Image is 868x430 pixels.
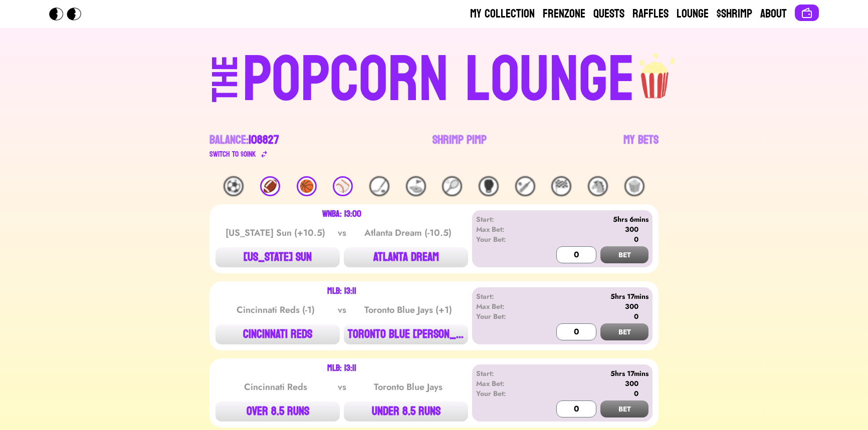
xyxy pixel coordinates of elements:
[476,291,534,301] div: Start:
[344,324,468,344] button: TORONTO BLUE [PERSON_NAME]...
[357,303,459,317] div: Toronto Blue Jays (+1)
[336,380,348,394] div: vs
[442,176,462,196] div: 🎾
[215,247,340,267] button: [US_STATE] SUN
[593,6,624,22] a: Quests
[632,6,669,22] a: Raffles
[534,368,648,378] div: 5hrs 17mins
[333,176,353,196] div: ⚾️
[476,388,534,398] div: Your Bet:
[215,324,340,344] button: CINCINNATI REDS
[640,312,648,320] img: 🍤
[476,301,534,311] div: Max Bet:
[625,301,638,311] div: 300
[634,311,638,321] div: 0
[476,368,534,378] div: Start:
[215,401,340,421] button: OVER 8.5 RUNS
[225,226,326,240] div: [US_STATE] Sun (+10.5)
[243,48,635,112] div: POPCORN LOUNGE
[249,129,279,151] span: 108827
[625,378,638,388] div: 300
[369,176,389,196] div: 🏒
[635,44,676,100] img: popcorn
[588,176,608,196] div: 🐴
[634,234,638,244] div: 0
[344,401,468,421] button: UNDER 8.5 RUNS
[336,226,348,240] div: vs
[283,134,295,146] img: 🍤
[640,302,648,310] img: 🍤
[207,56,244,122] div: THE
[600,400,648,417] button: BET
[623,132,659,160] a: My Bets
[476,214,534,224] div: Start:
[634,388,638,398] div: 0
[470,6,535,22] a: My Collection
[760,6,787,22] a: About
[476,311,534,321] div: Your Bet:
[327,287,356,295] div: MLB: 13:11
[357,380,459,394] div: Toronto Blue Jays
[125,44,743,112] a: THEPOPCORN LOUNGEpopcorn
[209,132,279,148] div: Balance:
[406,176,426,196] div: ⛳️
[677,6,709,22] a: Lounge
[432,132,487,160] a: Shrimp Pimp
[224,176,244,196] div: ⚽️
[225,303,326,317] div: Cincinnati Reds (-1)
[534,291,648,301] div: 5hrs 17mins
[640,235,648,243] img: 🍤
[640,225,648,233] img: 🍤
[336,303,348,317] div: vs
[327,364,356,372] div: MLB: 13:11
[260,176,280,196] div: 🏈
[49,8,89,21] img: Popcorn
[624,176,644,196] div: 🍿
[344,247,468,267] button: ATLANTA DREAM
[640,389,648,397] img: 🍤
[322,210,361,218] div: WNBA: 13:00
[600,323,648,340] button: BET
[515,176,535,196] div: 🏏
[479,176,499,196] div: 🥊
[640,379,648,387] img: 🍤
[225,380,326,394] div: Cincinnati Reds
[534,214,648,224] div: 5hrs 6mins
[551,176,571,196] div: 🏁
[717,6,752,22] a: $Shrimp
[297,176,317,196] div: 🏀
[801,7,813,19] img: Connect wallet
[625,224,638,234] div: 300
[476,234,534,244] div: Your Bet:
[600,246,648,263] button: BET
[357,226,459,240] div: Atlanta Dream (-10.5)
[476,224,534,234] div: Max Bet:
[476,378,534,388] div: Max Bet:
[209,148,256,160] div: Switch to $ OINK
[543,6,585,22] a: Frenzone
